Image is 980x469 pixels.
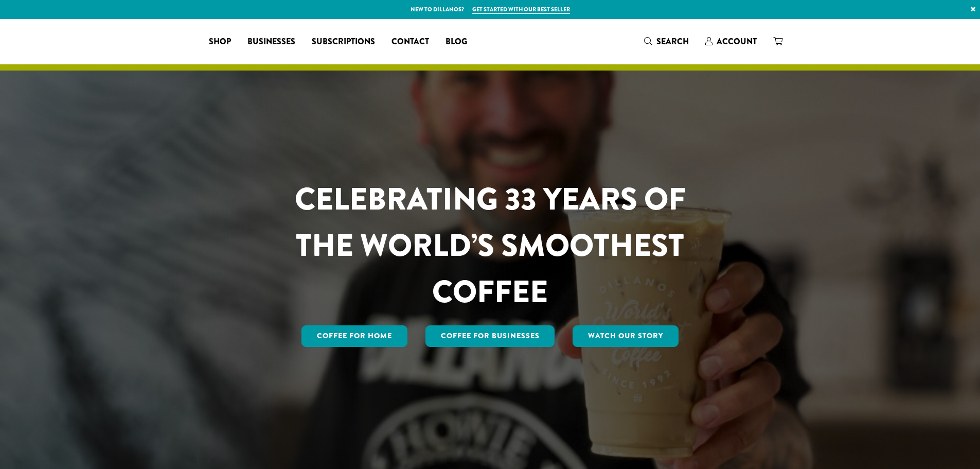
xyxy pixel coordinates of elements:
a: Watch Our Story [573,325,679,347]
a: Shop [201,33,239,50]
a: Coffee for Home [301,325,407,347]
span: Contact [391,36,429,48]
span: Shop [209,36,231,48]
h1: CELEBRATING 33 YEARS OF THE WORLD’S SMOOTHEST COFFEE [264,176,716,315]
span: Blog [446,36,467,48]
span: Account [717,36,757,47]
a: Coffee For Businesses [425,325,555,347]
span: Subscriptions [312,36,375,48]
span: Businesses [247,36,295,48]
a: Search [636,33,697,50]
a: Get started with our best seller [472,5,570,14]
span: Search [656,36,689,47]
